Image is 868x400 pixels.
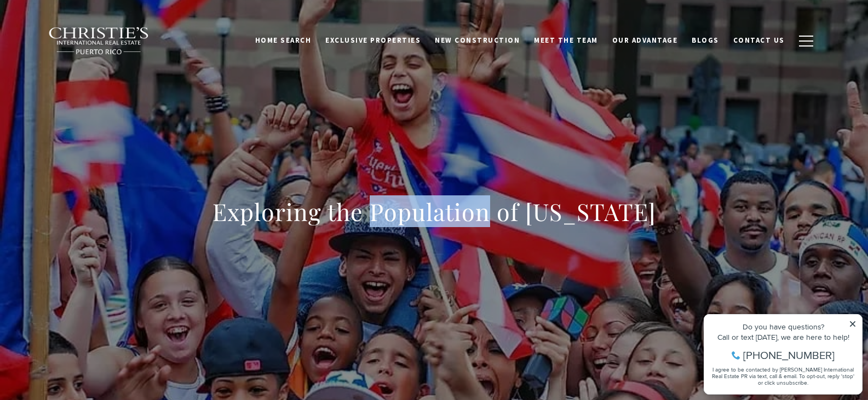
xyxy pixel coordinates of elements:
[12,25,158,32] div: Do you have questions?
[48,27,150,55] img: Christie's International Real Estate black text logo
[14,67,156,88] span: I agree to be contacted by [PERSON_NAME] International Real Estate PR via text, call & email. To ...
[792,25,820,57] button: button
[733,36,785,45] span: Contact Us
[45,51,136,62] span: [PHONE_NUMBER]
[248,30,319,51] a: Home Search
[212,196,656,227] h1: Exploring the Population of [US_STATE]
[605,30,685,51] a: Our Advantage
[12,35,158,43] div: Call or text [DATE], we are here to help!
[428,30,527,51] a: New Construction
[435,36,520,45] span: New Construction
[325,36,421,45] span: Exclusive Properties
[318,30,428,51] a: Exclusive Properties
[692,36,719,45] span: Blogs
[612,36,678,45] span: Our Advantage
[527,30,605,51] a: Meet the Team
[685,30,726,51] a: Blogs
